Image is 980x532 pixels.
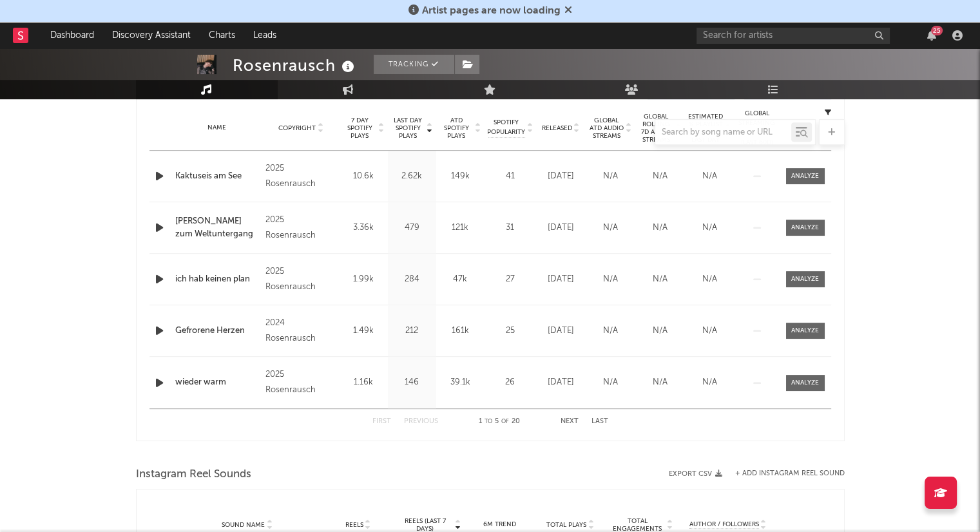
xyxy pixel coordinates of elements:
[391,273,433,286] div: 284
[222,521,265,529] span: Sound Name
[589,222,632,234] div: N/A
[244,23,285,48] a: Leads
[391,117,425,140] span: Last Day Spotify Plays
[591,418,608,425] button: Last
[175,325,260,337] a: Gefrorene Herzen
[391,376,433,389] div: 146
[688,222,731,234] div: N/A
[546,521,586,529] span: Total Plays
[639,325,682,337] div: N/A
[372,418,391,425] button: First
[41,23,103,48] a: Dashboard
[175,170,260,183] a: Kaktuseis am See
[561,418,579,425] button: Next
[391,222,433,234] div: 479
[343,170,385,183] div: 10.6k
[343,325,385,337] div: 1.49k
[485,419,492,424] span: to
[539,325,582,337] div: [DATE]
[343,117,377,140] span: 7 Day Spotify Plays
[265,316,336,347] div: 2024 Rosenrausch
[589,376,632,389] div: N/A
[927,30,936,41] button: 25
[688,376,731,389] div: N/A
[468,520,532,529] div: 6M Trend
[487,118,525,137] span: Spotify Popularity
[689,520,759,529] span: Author / Followers
[439,117,474,140] span: ATD Spotify Plays
[639,170,682,183] div: N/A
[265,213,336,243] div: 2025 Rosenrausch
[539,170,582,183] div: [DATE]
[488,170,533,183] div: 41
[688,170,731,183] div: N/A
[439,170,481,183] div: 149k
[488,273,533,286] div: 27
[103,23,200,48] a: Discovery Assistant
[439,325,481,337] div: 161k
[391,170,433,183] div: 2.62k
[639,376,682,389] div: N/A
[422,6,561,16] span: Artist pages are now loading
[233,55,358,76] div: Rosenrausch
[589,170,632,183] div: N/A
[722,470,845,477] div: + Add Instagram Reel Sound
[589,325,632,337] div: N/A
[488,325,533,337] div: 25
[136,467,251,482] span: Instagram Reel Sounds
[175,215,260,240] a: [PERSON_NAME] zum Weltuntergang
[374,55,454,74] button: Tracking
[439,222,481,234] div: 121k
[669,470,722,478] button: Export CSV
[539,376,582,389] div: [DATE]
[564,6,572,16] span: Dismiss
[464,414,535,430] div: 1 5 20
[488,376,533,389] div: 26
[265,367,336,398] div: 2025 Rosenrausch
[639,273,682,286] div: N/A
[343,273,385,286] div: 1.99k
[439,376,481,389] div: 39.1k
[931,26,943,35] div: 25
[391,325,433,337] div: 212
[539,273,582,286] div: [DATE]
[501,419,509,424] span: of
[639,113,674,144] span: Global Rolling 7D Audio Streams
[439,273,481,286] div: 47k
[589,273,632,286] div: N/A
[688,113,724,144] span: Estimated % Playlist Streams Last Day
[639,222,682,234] div: N/A
[343,222,385,234] div: 3.36k
[488,222,533,234] div: 31
[589,117,624,140] span: Global ATD Audio Streams
[175,376,260,389] a: wieder warm
[688,325,731,337] div: N/A
[265,264,336,295] div: 2025 Rosenrausch
[175,273,260,286] a: ich hab keinen plan
[200,23,244,48] a: Charts
[655,128,791,138] input: Search by song name or URL
[539,222,582,234] div: [DATE]
[697,28,890,44] input: Search for artists
[404,418,438,425] button: Previous
[345,521,363,529] span: Reels
[265,161,336,192] div: 2025 Rosenrausch
[343,376,385,389] div: 1.16k
[738,109,776,147] div: Global Streaming Trend (Last 60D)
[735,470,845,477] button: + Add Instagram Reel Sound
[688,273,731,286] div: N/A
